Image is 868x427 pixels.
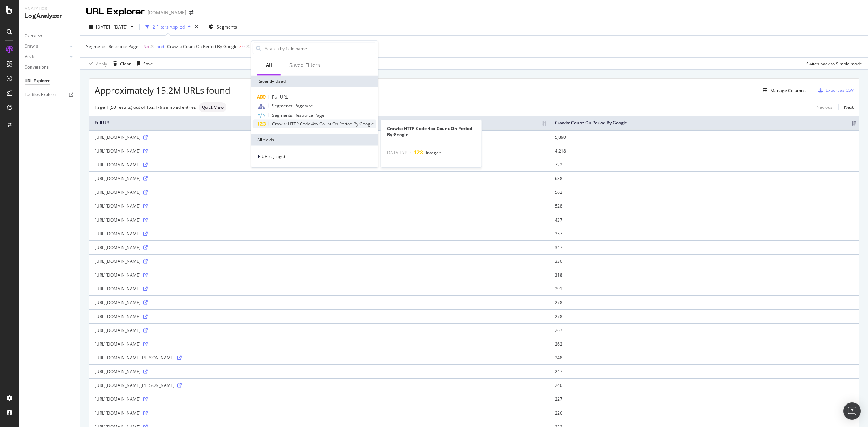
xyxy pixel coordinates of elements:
td: 240 [549,378,859,392]
div: All [266,61,272,69]
td: 5,890 [549,130,859,144]
div: [URL][DOMAIN_NAME][PERSON_NAME] [95,382,544,388]
td: 318 [549,268,859,282]
span: Quick View [202,105,224,110]
a: Visits [25,53,68,61]
span: > [239,43,241,50]
div: times [193,23,200,30]
div: [URL][DOMAIN_NAME] [95,286,544,292]
button: Export as CSV [816,85,854,96]
span: Segments: Resource Page [272,112,324,118]
button: and [157,43,164,50]
button: [DATE] - [DATE] [86,21,136,33]
div: [URL][DOMAIN_NAME] [95,299,544,306]
div: [URL][DOMAIN_NAME] [95,341,544,347]
span: Crawls: HTTP Code 4xx Count On Period By Google [272,121,374,127]
div: [URL][DOMAIN_NAME] [95,327,544,333]
input: Search by field name [264,43,376,54]
button: Save [134,58,153,69]
div: URL Explorer [25,77,50,85]
div: [URL][DOMAIN_NAME] [95,396,544,402]
div: Export as CSV [826,87,854,93]
div: Apply [96,61,107,67]
span: Segments: Pagetype [272,103,313,109]
div: [URL][DOMAIN_NAME] [95,258,544,264]
td: 278 [549,309,859,323]
div: [URL][DOMAIN_NAME] [95,148,544,154]
button: Switch back to Simple mode [803,58,862,69]
span: 0 [242,42,245,52]
td: 357 [549,227,859,240]
div: URL Explorer [86,6,145,18]
div: Visits [25,53,35,61]
span: DATA TYPE: [387,150,411,156]
div: Logfiles Explorer [25,91,57,99]
div: Overview [25,32,42,40]
div: Manage Columns [770,87,806,94]
td: 4,218 [549,144,859,158]
span: Full URL [272,94,288,100]
th: Crawls: Count On Period By Google: activate to sort column ascending [549,116,859,130]
div: Recently Used [251,76,378,87]
span: Approximately 15.2M URLs found [95,84,230,97]
div: [URL][DOMAIN_NAME] [95,217,544,223]
div: [URL][DOMAIN_NAME] [95,162,544,168]
td: 262 [549,337,859,351]
a: Next [838,102,854,112]
a: Overview [25,32,75,40]
span: Crawls: Count On Period By Google [167,43,238,50]
div: [URL][DOMAIN_NAME] [95,203,544,209]
a: Conversions [25,64,75,71]
button: Segments [206,21,240,33]
span: No [143,42,149,52]
button: Apply [86,58,107,69]
span: URLs (Logs) [261,153,285,159]
td: 347 [549,240,859,254]
td: 247 [549,364,859,378]
td: 437 [549,213,859,227]
div: Page 1 (50 results) out of 152,179 sampled entries [95,104,196,110]
div: [URL][DOMAIN_NAME] [95,244,544,251]
div: Switch back to Simple mode [806,61,862,67]
span: Segments [217,24,237,30]
button: 2 Filters Applied [142,21,193,33]
div: [URL][DOMAIN_NAME] [95,231,544,237]
td: 562 [549,185,859,199]
div: [URL][DOMAIN_NAME] [95,134,544,140]
td: 291 [549,282,859,295]
span: = [140,43,142,50]
td: 248 [549,351,859,364]
div: [URL][DOMAIN_NAME] [95,368,544,375]
a: Crawls [25,43,68,50]
a: URL Explorer [25,77,75,85]
button: Manage Columns [760,86,806,95]
a: Logfiles Explorer [25,91,75,99]
div: Clear [120,61,131,67]
span: Segments: Resource Page [86,43,139,50]
div: All fields [251,134,378,146]
span: Integer [426,150,441,156]
div: Saved Filters [289,61,320,69]
div: [URL][DOMAIN_NAME] [95,410,544,416]
div: [URL][DOMAIN_NAME] [95,189,544,195]
div: arrow-right-arrow-left [189,10,193,15]
td: 330 [549,254,859,268]
div: 2 Filters Applied [153,24,185,30]
td: 226 [549,406,859,420]
td: 278 [549,295,859,309]
div: Conversions [25,64,49,71]
td: 227 [549,392,859,406]
button: Clear [110,58,131,69]
div: neutral label [199,102,226,112]
th: Full URL: activate to sort column ascending [89,116,549,130]
div: Open Intercom Messenger [843,402,861,420]
div: [URL][DOMAIN_NAME][PERSON_NAME] [95,355,544,361]
div: [URL][DOMAIN_NAME] [95,313,544,320]
div: Crawls [25,43,38,50]
div: LogAnalyzer [25,12,74,20]
td: 638 [549,171,859,185]
td: 528 [549,199,859,213]
div: [DOMAIN_NAME] [148,9,186,16]
span: [DATE] - [DATE] [96,24,128,30]
div: Analytics [25,6,74,12]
